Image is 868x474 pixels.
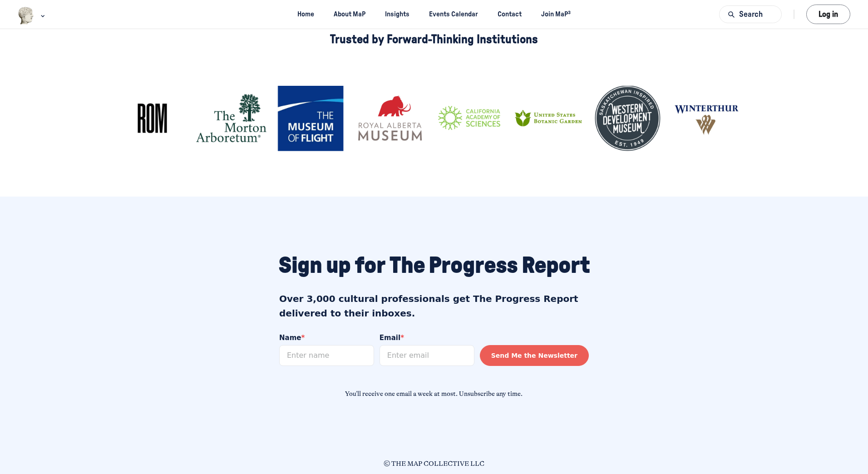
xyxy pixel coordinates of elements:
span: © THE MAP COLLECTIVE LLC [384,460,484,468]
span: Name [1,41,26,52]
a: Home [289,6,322,23]
a: Join MaP³ [533,6,579,23]
span: Trusted by Forward-Thinking Institutions [330,34,538,45]
input: Enter email [101,54,196,74]
img: Museums as Progress logo [18,7,35,25]
button: Museums as Progress logo [18,6,47,25]
span: Email [101,41,126,52]
button: Search [719,5,782,23]
a: About MaP [326,6,374,23]
span: You’ll receive one email a week at most. Unsubscribe any time. [345,390,523,398]
a: Contact [490,6,530,23]
a: Events Calendar [421,6,486,23]
a: Insights [377,6,418,23]
button: Send Me the Newsletter [202,54,311,74]
span: Sign up for The Progress Report [278,254,590,277]
input: Enter name [1,54,96,74]
button: Log in [806,5,850,24]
